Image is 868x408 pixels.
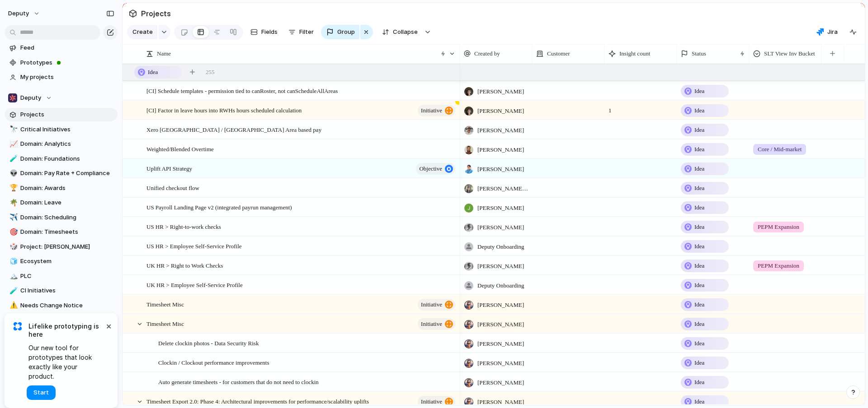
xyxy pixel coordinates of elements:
[20,286,114,295] span: CI Initiatives
[20,272,114,281] span: PLC
[694,261,704,270] span: Idea
[5,152,118,166] div: 🧪Domain: Foundations
[421,318,442,330] span: initiative
[299,28,314,37] span: Filter
[758,223,799,232] span: PEPM Expansion
[158,376,319,387] span: Auto generate timesheets - for customers that do not need to clockin
[139,5,173,22] span: Projects
[418,318,455,330] button: initiative
[5,313,118,327] div: 🎯Shipped this year
[813,25,841,39] button: Jira
[9,124,16,134] div: 🔭
[20,154,114,163] span: Domain: Foundations
[694,378,704,387] span: Idea
[146,85,338,96] span: [CI] Schedule templates - permission tied to canRoster, not canScheduleAllAreas
[694,242,704,251] span: Idea
[5,41,118,55] a: Feed
[5,299,118,312] a: ⚠️Needs Change Notice
[33,388,49,397] span: Start
[9,241,16,252] div: 🎲
[8,272,17,281] button: 🏔️
[20,213,114,222] span: Domain: Scheduling
[20,198,114,207] span: Domain: Leave
[321,25,359,39] button: Group
[477,145,524,154] span: [PERSON_NAME]
[5,167,118,180] div: 👽Domain: Pay Rate + Compliance
[20,227,114,236] span: Domain: Timesheets
[5,211,118,224] a: ✈️Domain: Scheduling
[8,286,17,295] button: 🧪
[146,241,242,251] span: US HR > Employee Self-Service Profile
[8,125,17,134] button: 🔭
[20,43,114,52] span: Feed
[477,204,524,213] span: [PERSON_NAME]
[146,124,321,134] span: Xero [GEOGRAPHIC_DATA] / [GEOGRAPHIC_DATA] Area based pay
[146,163,192,173] span: Uplift API Strategy
[146,396,369,406] span: Timesheet Export 2.0: Phase 4: Architectural improvements for performance/scalability uplifts
[5,284,118,297] a: 🧪CI Initiatives
[477,165,524,174] span: [PERSON_NAME]
[127,25,157,39] button: Create
[418,299,455,311] button: initiative
[337,28,355,37] span: Group
[146,105,302,115] span: [CI] Factor in leave hours into RWHs hours scheduled calculation
[547,49,570,58] span: Customer
[8,301,17,310] button: ⚠️
[146,182,199,193] span: Unified checkout flow
[5,255,118,268] div: 🧊Ecosystem
[477,301,524,310] span: [PERSON_NAME]
[393,28,418,37] span: Collapse
[477,223,524,232] span: [PERSON_NAME]
[419,162,442,175] span: objective
[8,9,29,18] span: deputy
[477,262,524,271] span: [PERSON_NAME]
[5,181,118,195] a: 🏆Domain: Awards
[247,25,281,39] button: Fields
[694,223,704,232] span: Idea
[477,320,524,329] span: [PERSON_NAME]
[4,6,45,21] button: deputy
[103,320,114,331] button: Dismiss
[694,164,704,173] span: Idea
[758,261,799,270] span: PEPM Expansion
[418,105,455,116] button: initiative
[477,87,524,96] span: [PERSON_NAME]
[5,56,118,70] a: Prototypes
[20,58,114,67] span: Prototypes
[477,378,524,387] span: [PERSON_NAME]
[619,49,650,58] span: Insight count
[9,256,16,267] div: 🧊
[477,242,524,251] span: Deputy Onboarding
[5,137,118,151] a: 📈Domain: Analytics
[477,339,524,348] span: [PERSON_NAME]
[8,213,17,222] button: ✈️
[20,301,114,310] span: Needs Change Notice
[5,196,118,209] a: 🌴Domain: Leave
[27,385,56,400] button: Start
[20,125,114,134] span: Critical Initiatives
[694,145,704,154] span: Idea
[5,123,118,136] a: 🔭Critical Initiatives
[20,169,114,178] span: Domain: Pay Rate + Compliance
[5,240,118,254] a: 🎲Project: [PERSON_NAME]
[20,93,41,102] span: Deputy
[146,279,243,290] span: UK HR > Employee Self-Service Profile
[5,225,118,239] a: 🎯Domain: Timesheets
[9,286,16,296] div: 🧪
[694,358,704,367] span: Idea
[20,139,114,148] span: Domain: Analytics
[477,107,524,116] span: [PERSON_NAME]
[477,126,524,135] span: [PERSON_NAME]
[694,397,704,406] span: Idea
[477,281,524,290] span: Deputy Onboarding
[285,25,317,39] button: Filter
[474,49,500,58] span: Created by
[694,320,704,329] span: Idea
[158,338,259,348] span: Delete clockin photos - Data Security Risk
